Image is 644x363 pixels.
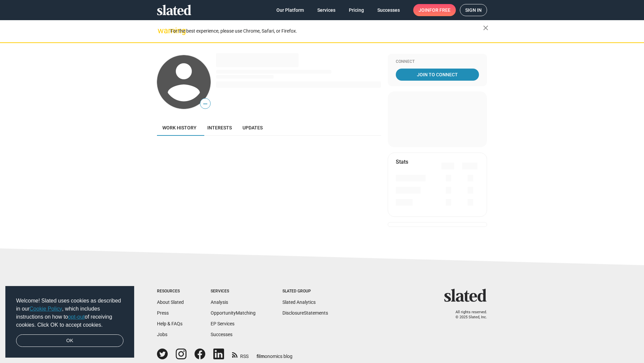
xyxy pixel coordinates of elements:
[5,286,134,358] div: cookieconsent
[377,4,400,16] span: Successes
[200,99,210,108] span: —
[271,4,309,16] a: Our Platform
[243,125,263,130] span: Updates
[202,120,237,136] a: Interests
[257,354,265,359] span: film
[157,120,202,136] a: Work history
[211,332,232,337] a: Successes
[396,69,479,81] a: Join To Connect
[282,299,316,305] a: Slated Analytics
[396,158,408,165] mat-card-title: Stats
[157,310,169,316] a: Press
[170,27,483,36] div: For the best experience, please use Chrome, Safari, or Firefox.
[16,297,123,329] span: Welcome! Slated uses cookies as described in our , which includes instructions on how to of recei...
[157,289,184,294] div: Resources
[429,4,450,16] span: for free
[162,125,197,130] span: Work history
[211,289,256,294] div: Services
[30,306,62,312] a: Cookie Policy
[276,4,304,16] span: Our Platform
[396,59,479,65] div: Connect
[232,349,249,360] a: RSS
[413,4,456,16] a: Joinfor free
[207,125,232,130] span: Interests
[349,4,364,16] span: Pricing
[448,310,487,320] p: All rights reserved. © 2025 Slated, Inc.
[397,69,478,81] span: Join To Connect
[465,4,482,16] span: Sign in
[282,289,328,294] div: Slated Group
[158,27,166,35] mat-icon: warning
[157,299,184,305] a: About Slated
[257,348,292,360] a: filmonomics blog
[282,310,328,316] a: DisclosureStatements
[372,4,405,16] a: Successes
[419,4,450,16] span: Join
[16,334,123,347] a: dismiss cookie message
[460,4,487,16] a: Sign in
[343,4,369,16] a: Pricing
[157,321,182,326] a: Help & FAQs
[482,24,490,32] mat-icon: close
[211,299,228,305] a: Analysis
[317,4,335,16] span: Services
[312,4,341,16] a: Services
[68,314,85,320] a: opt-out
[157,332,167,337] a: Jobs
[211,321,234,326] a: EP Services
[211,310,256,316] a: OpportunityMatching
[237,120,268,136] a: Updates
